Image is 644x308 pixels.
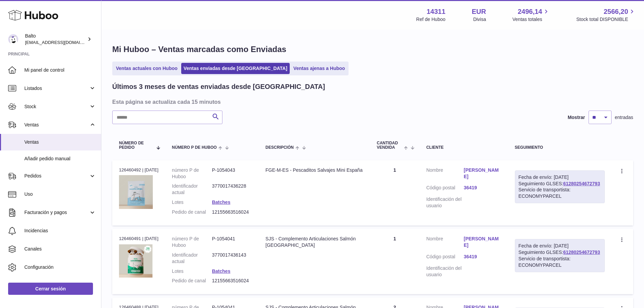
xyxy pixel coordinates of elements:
[24,246,96,252] span: Canales
[464,167,501,180] a: [PERSON_NAME]
[512,16,550,23] span: Ventas totales
[426,196,464,209] dt: Identificación del usuario
[515,170,605,204] div: Seguimiento GLSES:
[24,156,96,162] span: Añadir pedido manual
[212,278,252,284] dd: 12155663516024
[172,278,212,284] dt: Pedido de canal
[172,167,212,180] dt: número P de Huboo
[24,85,89,92] span: Listados
[426,167,464,182] dt: Nombre
[24,67,96,73] span: Mi panel de control
[212,268,230,274] a: Batches
[464,185,501,191] a: 36419
[24,228,96,234] span: Incidencias
[563,250,600,255] a: 61280254672793
[212,183,252,196] dd: 3770017436228
[568,114,585,121] label: Mostrar
[426,265,464,278] dt: Identificación del usuario
[172,183,212,196] dt: Identificador actual
[8,34,18,44] img: internalAdmin-14311@internal.huboo.com
[563,181,600,186] a: 61280254672793
[212,236,252,248] dd: P-1054041
[112,98,631,105] h3: Esta página se actualiza cada 15 minutos
[519,187,601,199] div: Servicio de transportista: ECONOMYPARCEL
[519,174,601,181] div: Fecha de envío: [DATE]
[576,7,636,23] a: 2566,20 Stock total DISPONIBLE
[172,209,212,215] dt: Pedido de canal
[427,7,446,16] strong: 14311
[472,7,486,16] strong: EUR
[518,7,542,16] span: 2496,14
[212,252,252,265] dd: 3770017436143
[25,33,86,46] div: Balto
[119,244,153,278] img: 1754381750.png
[172,236,212,248] dt: número P de Huboo
[172,252,212,265] dt: Identificador actual
[24,191,96,197] span: Uso
[426,185,464,193] dt: Código postal
[119,167,159,173] div: 126460492 | [DATE]
[426,254,464,262] dt: Código postal
[172,199,212,206] dt: Lotes
[473,16,486,23] div: Divisa
[24,139,96,145] span: Ventas
[519,256,601,268] div: Servicio de transportista: ECONOMYPARCEL
[8,283,93,295] a: Cerrar sesión
[512,7,550,23] a: 2496,14 Ventas totales
[212,209,252,215] dd: 12155663516024
[370,160,420,226] td: 1
[24,209,89,216] span: Facturación y pagos
[426,236,464,250] dt: Nombre
[119,141,152,150] span: Número de pedido
[265,145,293,150] span: Descripción
[265,167,363,173] div: FGE-M-ES - Pescaditos Salvajes Mini España
[112,82,325,91] h2: Últimos 3 meses de ventas enviadas desde [GEOGRAPHIC_DATA]
[265,236,363,248] div: SJS - Complemento Articulaciones Salmón [GEOGRAPHIC_DATA]
[576,16,636,23] span: Stock total DISPONIBLE
[181,63,290,74] a: Ventas enviadas desde [GEOGRAPHIC_DATA]
[172,145,217,150] span: número P de Huboo
[377,141,402,150] span: Cantidad vendida
[515,239,605,272] div: Seguimiento GLSES:
[370,229,420,294] td: 1
[172,268,212,275] dt: Lotes
[114,63,180,74] a: Ventas actuales con Huboo
[426,145,501,150] div: Cliente
[25,40,99,45] span: [EMAIL_ADDRESS][DOMAIN_NAME]
[212,199,230,205] a: Batches
[519,243,601,249] div: Fecha de envío: [DATE]
[291,63,348,74] a: Ventas ajenas a Huboo
[464,254,501,260] a: 36419
[212,167,252,180] dd: P-1054043
[604,7,628,16] span: 2566,20
[464,236,501,248] a: [PERSON_NAME]
[112,44,633,55] h1: Mi Huboo – Ventas marcadas como Enviadas
[615,114,633,121] span: entradas
[515,145,605,150] div: Seguimiento
[119,236,159,242] div: 126460491 | [DATE]
[24,122,89,128] span: Ventas
[24,173,89,179] span: Pedidos
[119,175,153,209] img: 143111755177971.png
[24,103,89,110] span: Stock
[24,264,96,270] span: Configuración
[416,16,445,23] div: Ref de Huboo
